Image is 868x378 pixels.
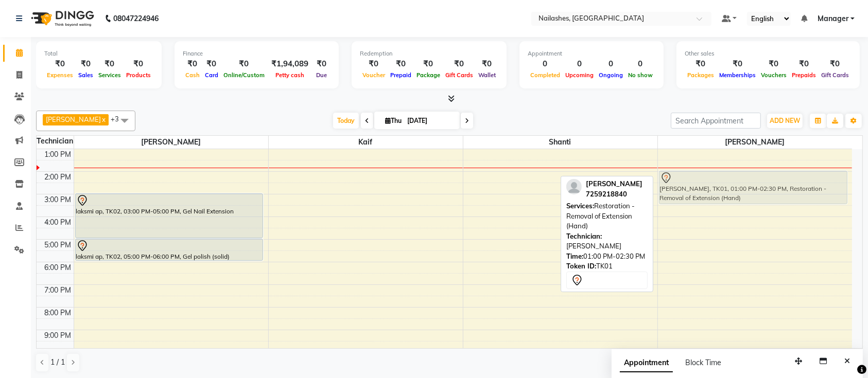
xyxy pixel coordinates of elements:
[566,202,594,210] span: Services:
[37,136,74,147] div: Technician
[685,58,717,70] div: ₹0
[43,194,74,205] div: 3:00 PM
[789,71,819,79] span: Prepaids
[566,202,635,230] span: Restoration - Removal of Extension (Hand)
[202,58,221,70] div: ₹0
[183,49,331,58] div: Finance
[685,358,721,367] span: Block Time
[76,239,263,260] div: laksmi ap, TK02, 05:00 PM-06:00 PM, Gel polish (solid)
[101,115,106,123] a: x
[758,71,789,79] span: Vouchers
[360,71,388,79] span: Voucher
[586,189,643,200] div: 7259218840
[76,71,96,79] span: Sales
[404,113,456,129] input: 2025-09-04
[44,49,153,58] div: Total
[96,71,124,79] span: Services
[566,179,582,194] img: profile
[111,115,127,123] span: +3
[563,71,596,79] span: Upcoming
[414,71,443,79] span: Package
[360,58,388,70] div: ₹0
[566,261,648,272] div: TK01
[388,58,414,70] div: ₹0
[566,252,583,260] span: Time:
[659,171,847,204] div: [PERSON_NAME], TK01, 01:00 PM-02:30 PM, Restoration - Removal of Extension (Hand)
[273,71,307,79] span: Petty cash
[43,172,74,183] div: 2:00 PM
[50,357,65,368] span: 1 / 1
[717,58,758,70] div: ₹0
[333,113,359,129] span: Today
[76,58,96,70] div: ₹0
[566,262,596,270] span: Token ID:
[476,58,498,70] div: ₹0
[528,71,563,79] span: Completed
[566,251,648,262] div: 01:00 PM-02:30 PM
[758,58,789,70] div: ₹0
[43,330,74,341] div: 9:00 PM
[528,58,563,70] div: 0
[685,49,852,58] div: Other sales
[383,117,404,124] span: Thu
[124,58,153,70] div: ₹0
[414,58,443,70] div: ₹0
[313,58,331,70] div: ₹0
[767,114,803,128] button: ADD NEW
[221,58,267,70] div: ₹0
[183,58,202,70] div: ₹0
[269,136,463,149] span: Kaif
[43,217,74,228] div: 4:00 PM
[202,71,221,79] span: Card
[26,4,97,33] img: logo
[685,71,717,79] span: Packages
[819,58,852,70] div: ₹0
[314,71,329,79] span: Due
[596,71,626,79] span: Ongoing
[586,179,643,188] span: [PERSON_NAME]
[443,58,476,70] div: ₹0
[43,285,74,296] div: 7:00 PM
[658,136,853,149] span: [PERSON_NAME]
[840,353,855,369] button: Close
[267,58,313,70] div: ₹1,94,089
[528,49,655,58] div: Appointment
[113,4,159,33] b: 08047224946
[717,71,758,79] span: Memberships
[124,71,153,79] span: Products
[44,71,76,79] span: Expenses
[476,71,498,79] span: Wallet
[74,136,268,149] span: [PERSON_NAME]
[566,231,648,251] div: [PERSON_NAME]
[43,262,74,273] div: 6:00 PM
[221,71,267,79] span: Online/Custom
[388,71,414,79] span: Prepaid
[626,58,655,70] div: 0
[463,136,657,149] span: Shanti
[443,71,476,79] span: Gift Cards
[43,240,74,250] div: 5:00 PM
[596,58,626,70] div: 0
[43,308,74,318] div: 8:00 PM
[818,13,848,24] span: Manager
[46,115,101,123] span: [PERSON_NAME]
[819,71,852,79] span: Gift Cards
[563,58,596,70] div: 0
[566,232,602,240] span: Technician:
[43,149,74,160] div: 1:00 PM
[96,58,124,70] div: ₹0
[76,194,263,238] div: laksmi ap, TK02, 03:00 PM-05:00 PM, Gel Nail Extension
[44,58,76,70] div: ₹0
[360,49,498,58] div: Redemption
[626,71,655,79] span: No show
[789,58,819,70] div: ₹0
[620,354,673,372] span: Appointment
[671,113,761,129] input: Search Appointment
[770,117,800,124] span: ADD NEW
[183,71,202,79] span: Cash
